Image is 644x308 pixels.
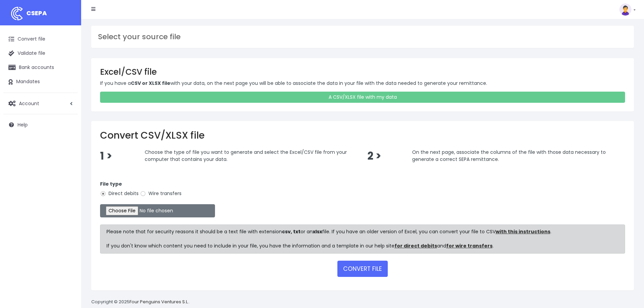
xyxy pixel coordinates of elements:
img: profile [619,3,631,16]
span: Account [19,100,39,106]
a: Validate file [3,46,78,61]
strong: File type [100,181,122,187]
a: Bank accounts [3,61,78,75]
a: A CSV/XLSX file with my data [100,92,625,103]
div: Please note that for security reasons it should be a text file with extension or an file. If you ... [100,224,625,254]
img: logo [8,5,25,22]
strong: CSV or XLSX file [131,80,170,87]
h3: Excel/CSV file [100,67,625,77]
strong: xlsx [313,228,322,235]
span: On the next page, associate the columns of the file with those data necessary to generate a corre... [412,148,606,163]
span: Help [18,121,28,128]
p: Copyright © 2025 . [91,299,190,306]
strong: csv, txt [282,228,301,235]
span: Choose the type of file you want to generate and select the Excel/CSV file from your computer tha... [145,148,347,163]
a: Account [3,96,78,111]
span: CSEPA [26,9,47,17]
h3: Select your source file [98,32,627,41]
label: Wire transfers [140,190,182,197]
span: 2 > [367,149,381,163]
p: If you have a with your data, on the next page you will be able to associate the data in your fil... [100,79,625,87]
a: Mandates [3,75,78,89]
a: for direct debits [395,242,437,249]
a: Convert file [3,32,78,46]
label: Direct debits [100,190,139,197]
a: for wire transfers [446,242,493,249]
a: with this instructions [496,228,550,235]
h2: Convert CSV/XLSX file [100,130,625,141]
a: Help [3,118,78,132]
span: 1 > [100,149,112,163]
button: CONVERT FILE [337,261,388,277]
a: Four Penguins Ventures S.L. [129,299,189,305]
